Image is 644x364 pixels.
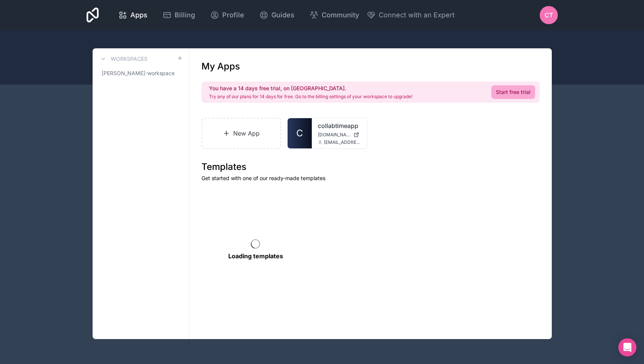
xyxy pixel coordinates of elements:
a: Start free trial [491,85,535,99]
span: [DOMAIN_NAME] [318,132,350,138]
h1: Templates [201,161,540,173]
span: Connect with an Expert [379,10,455,20]
p: Try any of our plans for 14 days for free. Go to the billing settings of your workspace to upgrade! [209,94,412,100]
a: [DOMAIN_NAME] [318,132,361,138]
h1: My Apps [201,60,240,72]
span: Profile [222,10,244,20]
span: Guides [271,10,294,20]
span: C [296,127,303,139]
a: collabtimeapp [318,121,361,130]
span: Community [322,10,359,20]
span: Billing [175,10,195,20]
a: Apps [112,7,153,23]
h3: Workspaces [111,55,147,63]
a: Workspaces [99,54,147,63]
a: [PERSON_NAME]-workspace [99,66,183,80]
a: Billing [156,7,201,23]
span: CT [545,11,553,20]
a: Community [303,7,365,23]
a: Guides [253,7,300,23]
span: [PERSON_NAME]-workspace [102,69,175,77]
p: Loading templates [228,251,283,261]
button: Connect with an Expert [367,10,455,20]
span: [EMAIL_ADDRESS][DOMAIN_NAME] [324,139,361,145]
div: Open Intercom Messenger [618,338,636,356]
span: Apps [130,10,147,20]
a: New App [201,118,282,149]
p: Get started with one of our ready-made templates [201,174,540,182]
a: Profile [204,7,250,23]
h2: You have a 14 days free trial, on [GEOGRAPHIC_DATA]. [209,85,412,92]
a: C [288,118,312,148]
